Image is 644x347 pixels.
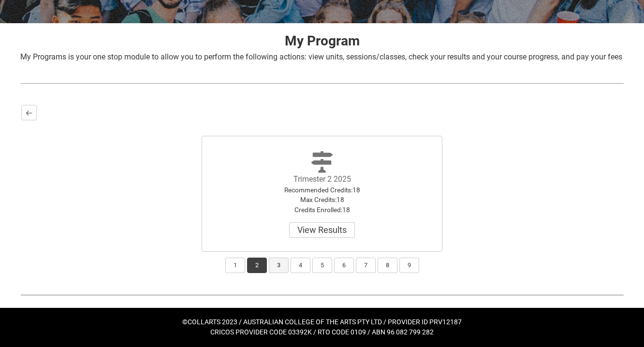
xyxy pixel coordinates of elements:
[378,258,397,273] button: 8
[291,258,310,273] button: 4
[268,195,376,204] div: Max Credits : 18
[312,258,332,273] button: 5
[20,78,624,88] img: REDU_GREY_LINE
[334,258,354,273] button: 6
[356,258,376,273] button: 7
[269,258,289,273] button: 3
[399,258,419,273] button: 9
[20,52,622,61] span: My Programs is your one stop module to allow you to perform the following actions: view units, se...
[293,174,351,184] label: Trimester 2 2025
[20,289,624,300] img: REDU_GREY_LINE
[285,33,360,49] strong: My Program
[225,258,245,273] button: 1
[289,222,355,238] button: Trimester 2 2025Recommended Credits:18Max Credits:18Credits Enrolled:18
[268,205,376,215] div: Credits Enrolled : 18
[21,105,37,120] button: Back
[268,185,376,195] div: Recommended Credits : 18
[247,258,267,273] button: 2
